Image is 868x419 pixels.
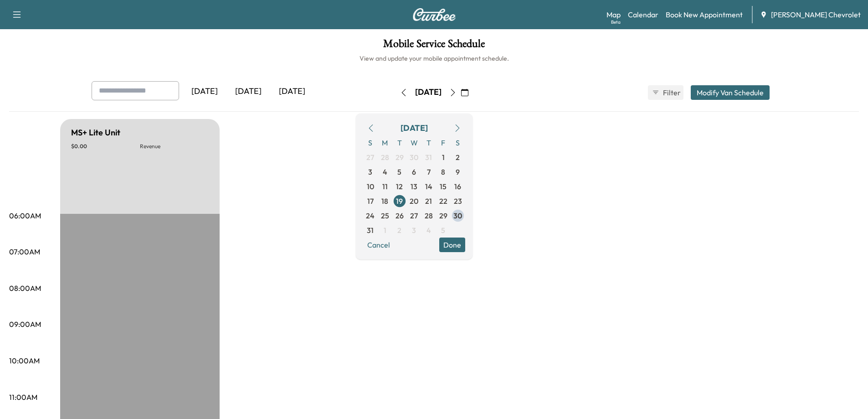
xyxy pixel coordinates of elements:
span: 30 [410,152,418,163]
span: 16 [454,181,461,192]
p: 09:00AM [9,319,41,330]
p: $ 0.00 [71,143,140,150]
span: 5 [397,166,401,177]
p: 06:00AM [9,210,41,221]
span: M [378,135,392,150]
span: 4 [383,166,387,177]
div: [DATE] [401,122,428,134]
span: 2 [456,152,460,163]
span: 22 [439,196,447,207]
p: 07:00AM [9,246,40,257]
span: 29 [395,152,404,163]
span: 6 [412,166,416,177]
span: 8 [441,166,445,177]
span: 14 [425,181,432,192]
span: T [392,135,407,150]
span: 3 [368,166,372,177]
span: 26 [395,210,404,221]
span: 28 [425,210,433,221]
span: 2 [397,225,401,236]
span: 28 [381,152,389,163]
div: Beta [611,19,621,26]
button: Filter [648,85,683,100]
span: 17 [367,196,374,207]
span: 13 [411,181,417,192]
span: 3 [412,225,416,236]
span: 24 [366,210,375,221]
span: 11 [382,181,388,192]
p: 08:00AM [9,283,41,294]
span: 19 [396,196,403,207]
a: Book New Appointment [666,9,743,20]
span: 12 [396,181,403,192]
span: 1 [442,152,445,163]
p: 11:00AM [9,392,37,403]
span: [PERSON_NAME] Chevrolet [771,9,861,20]
span: 27 [366,152,374,163]
span: 1 [384,225,386,236]
a: MapBeta [606,9,621,20]
p: 10:00AM [9,355,40,366]
span: 15 [440,181,447,192]
img: Curbee Logo [412,8,456,21]
span: 30 [453,210,462,221]
span: 9 [456,166,460,177]
span: Filter [663,87,679,98]
button: Modify Van Schedule [691,85,770,100]
div: [DATE] [183,81,226,102]
span: 4 [426,225,431,236]
span: 7 [427,166,431,177]
a: Calendar [628,9,658,20]
span: T [421,135,436,150]
span: 18 [381,196,388,207]
span: 10 [367,181,374,192]
span: F [436,135,451,150]
span: 20 [410,196,418,207]
span: W [407,135,421,150]
div: [DATE] [415,87,442,98]
div: [DATE] [270,81,314,102]
span: S [363,135,378,150]
span: 27 [410,210,418,221]
span: S [451,135,465,150]
span: 29 [439,210,447,221]
h1: Mobile Service Schedule [9,38,859,54]
div: [DATE] [226,81,270,102]
button: Cancel [363,238,394,252]
p: Revenue [140,143,209,150]
span: 25 [381,210,389,221]
button: Done [439,238,465,252]
span: 5 [441,225,445,236]
span: 21 [425,196,432,207]
span: 31 [367,225,374,236]
h5: MS+ Lite Unit [71,126,120,139]
h6: View and update your mobile appointment schedule. [9,54,859,63]
span: 23 [454,196,462,207]
span: 31 [425,152,432,163]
